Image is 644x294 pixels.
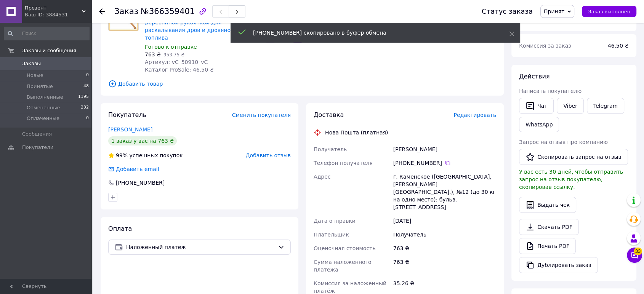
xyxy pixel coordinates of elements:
button: Дублировать заказ [519,257,598,273]
span: Телефон получателя [314,160,373,166]
span: Оценочная стоимость [314,245,376,251]
span: Наложенный платеж [126,243,275,251]
span: Добавить отзыв [246,152,291,158]
span: Сообщения [22,131,52,137]
span: Получатель [314,146,347,152]
span: Принят [544,8,564,14]
span: Плательщик [314,232,349,238]
span: Готово к отправке [145,44,197,50]
span: Оплаченные [27,115,59,122]
a: WhatsApp [519,117,559,132]
span: Сумма наложенного платежа [314,259,371,273]
span: Принятые [27,83,53,90]
span: Выполненные [27,94,63,101]
span: 1195 [78,94,89,101]
span: 48 [83,83,89,90]
span: Комиссия за заказ [519,43,571,49]
span: Адрес [314,174,330,180]
span: Запрос на отзыв про компанию [519,139,608,145]
button: Выдать чек [519,197,576,213]
div: 763 ₴ [392,255,498,276]
span: Заказы [22,60,41,67]
div: Получатель [392,228,498,241]
span: Добавить товар [108,80,496,88]
button: Заказ выполнен [582,6,636,17]
div: Добавить email [115,165,160,173]
span: Покупатель [108,111,146,118]
div: [DATE] [392,214,498,228]
div: Вернуться назад [99,8,105,15]
span: 0 [86,72,89,79]
span: 0 [86,115,89,122]
span: Каталог ProSale: 46.50 ₴ [145,67,214,73]
div: Добавить email [107,165,160,173]
span: Заказ выполнен [588,9,630,14]
div: [PHONE_NUMBER] [393,159,496,167]
div: успешных покупок [108,152,183,159]
a: [PERSON_NAME] [108,126,152,133]
a: Telegram [587,98,624,114]
div: [PERSON_NAME] [392,142,498,156]
span: Артикул: vC_50910_vC [145,59,208,65]
div: 763 ₴ [392,241,498,255]
span: Покупатели [22,144,53,151]
div: 1 заказ у вас на 763 ₴ [108,136,177,145]
a: Печать PDF [519,238,576,254]
span: Написать покупателю [519,88,582,94]
div: [PHONE_NUMBER] [115,179,165,187]
div: г. Каменское ([GEOGRAPHIC_DATA], [PERSON_NAME][GEOGRAPHIC_DATA].), №12 (до 30 кг на одно место): ... [392,170,498,214]
div: [PHONE_NUMBER] скопировано в буфер обмена [253,29,490,37]
span: 232 [81,104,89,111]
span: Заказы и сообщения [22,47,76,54]
span: Дата отправки [314,218,356,224]
a: Кованый колун INTERTOOL 2000 г с деревянной рукояткой для раскалывания дров и дровяного топлива [145,12,244,41]
div: Нова Пошта (платная) [323,129,390,136]
span: Заказ [114,7,138,16]
span: 46.50 ₴ [608,43,629,49]
span: 33 [634,248,642,255]
span: Новые [27,72,43,79]
span: Действия [519,73,549,80]
button: Чат [519,98,554,114]
span: 763 ₴ [145,51,161,58]
span: Комиссия за наложенный платёж [314,280,386,294]
input: Поиск [4,27,90,40]
span: Редактировать [453,112,496,118]
span: 953.75 ₴ [163,52,184,58]
a: Viber [557,98,583,114]
span: Презент [25,5,82,11]
div: Статус заказа [482,8,533,15]
button: Скопировать запрос на отзыв [519,149,628,165]
span: №366359401 [141,7,195,16]
span: Оплата [108,225,132,232]
span: У вас есть 30 дней, чтобы отправить запрос на отзыв покупателю, скопировав ссылку. [519,169,623,190]
span: Отмененные [27,104,60,111]
div: Ваш ID: 3884531 [25,11,91,18]
span: 99% [116,152,128,158]
button: Чат с покупателем33 [627,248,642,263]
span: Сменить покупателя [232,112,291,118]
a: Скачать PDF [519,219,579,235]
span: Доставка [314,111,344,118]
